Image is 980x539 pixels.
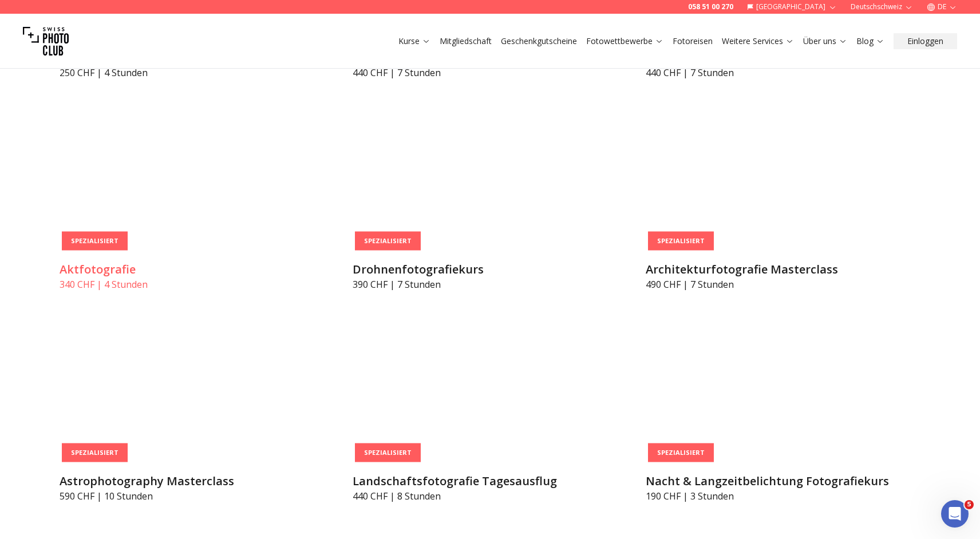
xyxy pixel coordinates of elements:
div: Spezialisiert [62,232,128,251]
a: Landschaftsfotografie TagesausflugSpezialisiertLandschaftsfotografie Tagesausflug440 CHF | 8 Stunden [353,310,627,503]
p: 190 CHF | 3 Stunden [646,489,920,503]
a: Blog [856,35,884,47]
button: Über uns [799,33,852,49]
button: Blog [852,33,889,49]
img: Astrophotography Masterclass [60,310,334,464]
img: Architekturfotografie Masterclass [646,98,920,252]
button: Kurse [394,33,435,49]
h3: Architekturfotografie Masterclass [646,261,920,278]
button: Mitgliedschaft [435,33,496,49]
img: Landschaftsfotografie Tagesausflug [353,310,627,464]
a: Astrophotography MasterclassSpezialisiertAstrophotography Masterclass590 CHF | 10 Stunden [60,310,334,503]
a: Nacht & Langzeitbelichtung FotografiekursSpezialisiertNacht & Langzeitbelichtung Fotografiekurs19... [646,310,920,503]
div: Spezialisiert [355,443,421,462]
a: DrohnenfotografiekursSpezialisiertDrohnenfotografiekurs390 CHF | 7 Stunden [353,98,627,291]
span: 5 [965,500,974,509]
p: 490 CHF | 7 Stunden [646,278,920,291]
a: Über uns [803,35,847,47]
h3: Landschaftsfotografie Tagesausflug [353,473,627,489]
div: Spezialisiert [648,443,714,462]
p: 340 CHF | 4 Stunden [60,278,334,291]
h3: Drohnenfotografiekurs [353,261,627,278]
a: Weitere Services [722,35,794,47]
button: Fotoreisen [668,33,717,49]
div: Spezialisiert [648,232,714,251]
button: Weitere Services [717,33,799,49]
button: Fotowettbewerbe [582,33,668,49]
button: Geschenkgutscheine [496,33,582,49]
a: Fotowettbewerbe [586,35,663,47]
p: 590 CHF | 10 Stunden [60,489,334,503]
h3: Nacht & Langzeitbelichtung Fotografiekurs [646,473,920,489]
a: Architekturfotografie MasterclassSpezialisiertArchitekturfotografie Masterclass490 CHF | 7 Stunden [646,98,920,291]
img: Nacht & Langzeitbelichtung Fotografiekurs [646,310,920,464]
img: Swiss photo club [23,18,69,64]
a: 058 51 00 270 [688,2,733,11]
a: Mitgliedschaft [440,35,492,47]
img: Drohnenfotografiekurs [353,98,627,252]
h3: Astrophotography Masterclass [60,473,334,489]
iframe: Intercom live chat [941,500,969,528]
p: 390 CHF | 7 Stunden [353,278,627,291]
p: 440 CHF | 7 Stunden [646,66,920,80]
a: AktfotografieSpezialisiertAktfotografie340 CHF | 4 Stunden [60,98,334,291]
p: 440 CHF | 7 Stunden [353,66,627,80]
a: Kurse [398,35,430,47]
div: Spezialisiert [62,443,128,462]
div: Spezialisiert [355,232,421,251]
p: 250 CHF | 4 Stunden [60,66,334,80]
a: Fotoreisen [673,35,713,47]
h3: Aktfotografie [60,261,334,278]
a: Geschenkgutscheine [501,35,577,47]
img: Aktfotografie [60,98,334,252]
p: 440 CHF | 8 Stunden [353,489,627,503]
button: Einloggen [894,33,957,49]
